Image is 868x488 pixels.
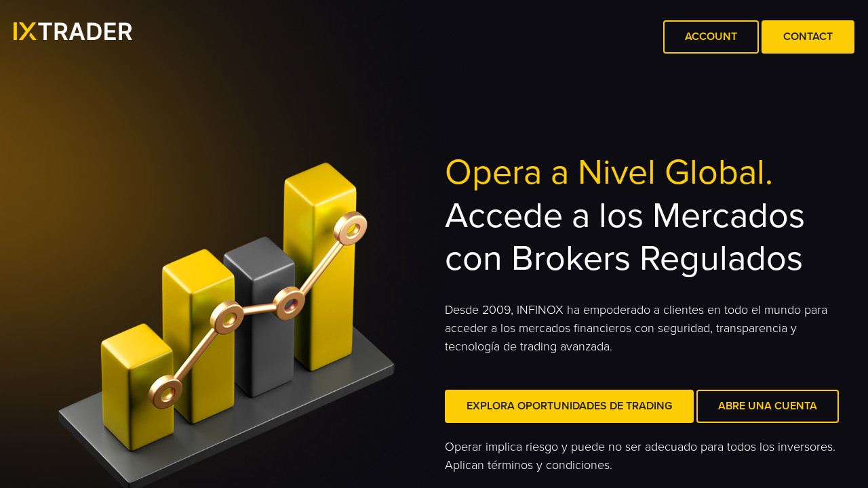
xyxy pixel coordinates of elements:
[445,151,854,280] h2: Accede a los Mercados con Brokers Regulados
[762,20,854,54] a: Contact
[663,20,759,54] a: Account
[696,390,839,423] a: Abre una Cuenta
[445,301,854,356] p: Desde 2009, INFINOX ha empoderado a clientes en todo el mundo para acceder a los mercados financi...
[445,390,694,423] a: Explora Oportunidades de Trading
[445,438,854,474] p: Operar implica riesgo y puede no ser adecuado para todos los inversores. Aplican términos y condi...
[445,151,773,194] span: Opera a Nivel Global.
